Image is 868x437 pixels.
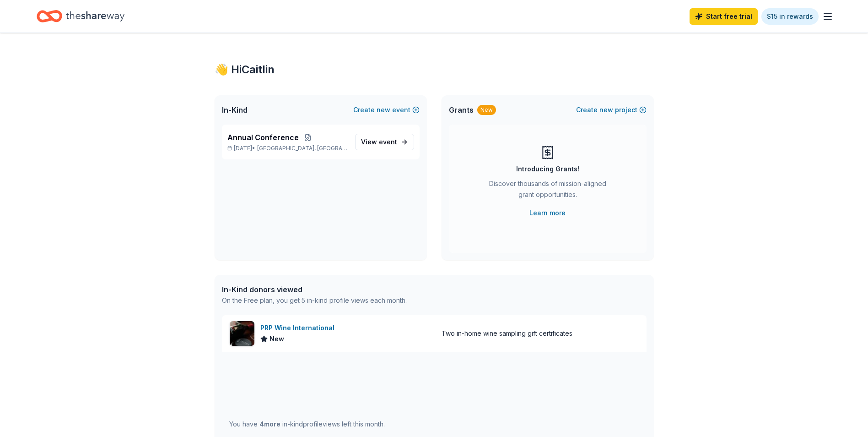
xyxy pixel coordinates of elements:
div: 👋 Hi Caitlin [215,62,654,77]
span: In-Kind [222,104,248,115]
span: [GEOGRAPHIC_DATA], [GEOGRAPHIC_DATA] [257,145,347,152]
div: Introducing Grants! [516,164,579,175]
div: PRP Wine International [260,322,338,333]
a: Learn more [529,208,566,218]
span: View [361,137,397,147]
span: Grants [449,104,474,115]
div: In-Kind donors viewed [222,284,407,295]
span: event [379,138,397,146]
div: New [477,105,496,115]
div: Two in-home wine sampling gift certificates [442,328,572,339]
img: Image for PRP Wine International [230,321,254,346]
span: new [377,104,390,115]
span: Annual Conference [227,132,299,143]
a: Start free trial [690,8,758,25]
div: Discover thousands of mission-aligned grant opportunities. [485,178,610,204]
span: New [270,333,284,344]
a: View event [355,134,414,150]
span: new [599,104,613,115]
a: $15 in rewards [761,8,819,25]
div: On the Free plan, you get 5 in-kind profile views each month. [222,295,407,306]
button: Createnewevent [353,104,420,115]
button: Createnewproject [576,104,647,115]
span: 4 more [259,420,280,428]
p: [DATE] • [227,145,348,152]
a: Home [37,5,124,27]
div: You have in-kind profile views left this month. [229,419,385,430]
